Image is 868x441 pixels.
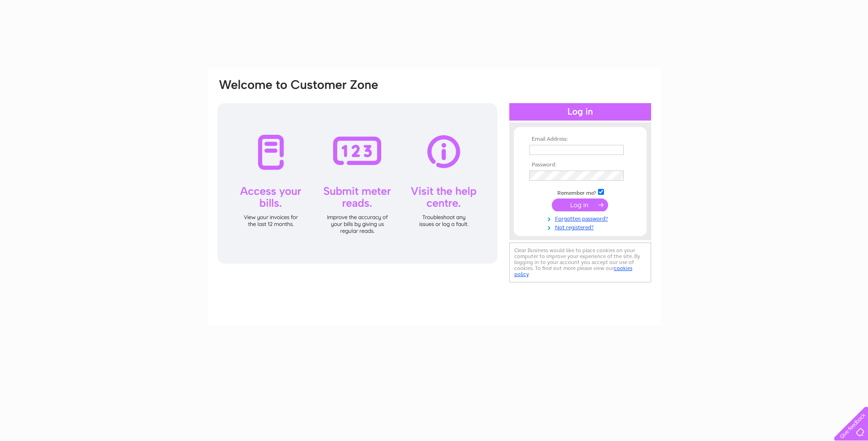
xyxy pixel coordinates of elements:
[514,265,632,277] a: cookies policy
[527,187,633,197] td: Remember me?
[529,222,633,231] a: Not registered?
[509,243,651,282] div: Clear Business would like to place cookies on your computer to improve your experience of the sit...
[527,162,633,168] th: Password:
[527,136,633,143] th: Email Address:
[529,214,633,222] a: Forgotten password?
[552,198,608,211] input: Submit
